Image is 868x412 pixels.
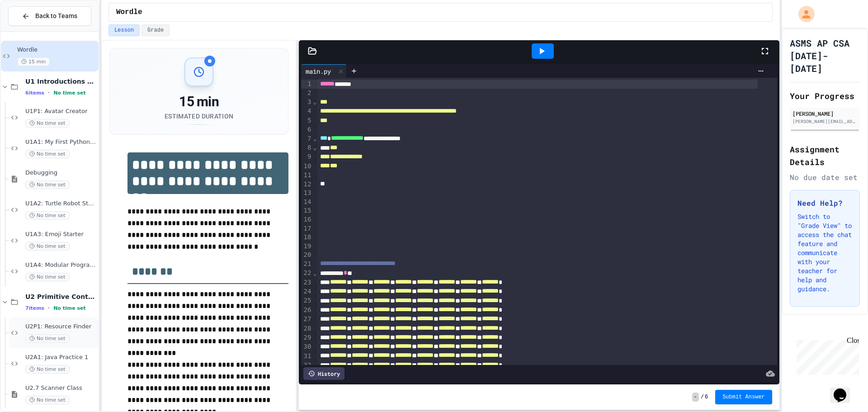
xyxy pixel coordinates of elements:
[303,367,344,380] div: History
[25,200,97,208] span: U1A2: Turtle Robot Starter
[301,278,312,287] div: 23
[705,393,708,401] span: 6
[301,89,312,98] div: 2
[301,134,312,143] div: 7
[301,98,312,107] div: 3
[301,251,312,260] div: 20
[301,324,312,333] div: 28
[25,180,70,189] span: No time set
[793,118,857,125] div: [PERSON_NAME][EMAIL_ADDRESS][PERSON_NAME][DOMAIN_NAME]
[4,4,62,57] div: Chat with us now!Close
[312,270,317,277] span: Fold line
[793,336,859,375] iframe: chat widget
[301,315,312,324] div: 27
[25,293,97,301] span: U2 Primitive Control
[301,206,312,215] div: 15
[715,390,772,404] button: Submit Answer
[25,305,44,311] span: 7 items
[301,64,347,78] div: main.py
[301,180,312,189] div: 12
[301,242,312,251] div: 19
[301,296,312,305] div: 25
[17,57,50,66] span: 15 min
[301,287,312,296] div: 24
[53,90,86,96] span: No time set
[301,80,312,89] div: 1
[301,333,312,342] div: 29
[35,11,77,21] span: Back to Teams
[25,150,70,158] span: No time set
[25,138,97,146] span: U1A1: My First Python Program
[48,89,50,96] span: •
[301,171,312,180] div: 11
[8,6,91,26] button: Back to Teams
[25,354,97,361] span: U2A1: Java Practice 1
[797,198,852,208] h3: Need Help?
[301,152,312,161] div: 9
[312,98,317,105] span: Fold line
[301,66,335,76] div: main.py
[301,269,312,278] div: 22
[25,384,97,392] span: U2.7 Scanner Class
[25,211,70,220] span: No time set
[25,365,70,374] span: No time set
[301,342,312,351] div: 30
[25,108,97,115] span: U1P1: Avatar Creator
[301,215,312,224] div: 16
[165,94,233,110] div: 15 min
[790,172,860,183] div: No due date set
[301,107,312,116] div: 4
[692,393,699,402] span: -
[722,393,765,401] span: Submit Answer
[701,393,704,401] span: /
[25,396,70,404] span: No time set
[790,143,860,168] h2: Assignment Details
[25,261,97,269] span: U1A4: Modular Programming
[301,198,312,207] div: 14
[301,260,312,269] div: 21
[797,212,852,294] p: Switch to "Grade View" to access the chat feature and communicate with your teacher for help and ...
[301,162,312,171] div: 10
[25,323,97,331] span: U2P1: Resource Finder
[790,90,860,102] h2: Your Progress
[17,46,97,54] span: Wordle
[142,24,170,36] button: Grade
[789,4,817,24] div: My Account
[116,7,142,18] span: Wordle
[301,361,312,370] div: 32
[312,135,317,142] span: Fold line
[53,305,86,311] span: No time set
[301,306,312,315] div: 26
[25,77,97,85] span: U1 Introductions Are In Order
[25,90,44,96] span: 6 items
[25,119,70,128] span: No time set
[25,334,70,343] span: No time set
[25,273,70,281] span: No time set
[301,189,312,198] div: 13
[48,304,50,312] span: •
[301,143,312,152] div: 8
[165,112,233,121] div: Estimated Duration
[25,169,97,177] span: Debugging
[25,242,70,251] span: No time set
[830,376,859,403] iframe: chat widget
[301,233,312,242] div: 18
[25,231,97,238] span: U1A3: Emoji Starter
[793,109,857,118] div: [PERSON_NAME]
[301,125,312,134] div: 6
[301,352,312,361] div: 31
[312,144,317,151] span: Fold line
[301,224,312,233] div: 17
[790,37,860,75] h1: ASMS AP CSA [DATE]-[DATE]
[301,116,312,125] div: 5
[108,24,140,36] button: Lesson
